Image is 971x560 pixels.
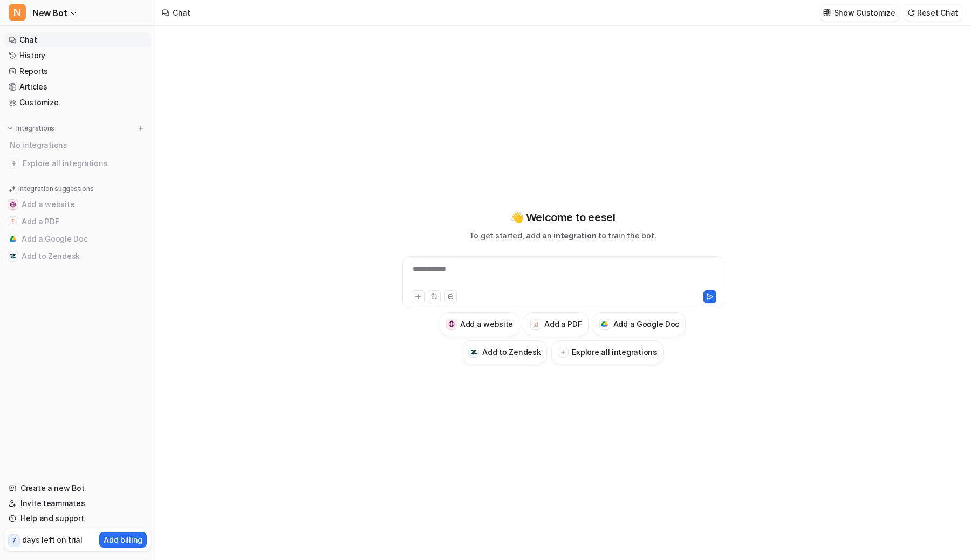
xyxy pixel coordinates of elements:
[16,124,54,133] p: Integrations
[448,320,455,327] img: Add a website
[4,196,151,213] button: Add a websiteAdd a website
[4,213,151,230] button: Add a PDFAdd a PDF
[524,312,588,336] button: Add a PDFAdd a PDF
[6,136,151,154] div: No integrations
[9,4,26,21] span: N
[462,340,547,364] button: Add to ZendeskAdd to Zendesk
[10,236,16,242] img: Add a Google Doc
[469,230,656,241] p: To get started, add an to train the bot.
[834,7,895,18] p: Show Customize
[12,536,16,545] p: 7
[440,312,519,336] button: Add a websiteAdd a website
[4,95,151,110] a: Customize
[4,156,151,171] a: Explore all integrations
[137,125,145,132] img: menu_add.svg
[553,231,596,240] span: integration
[6,125,14,132] img: expand menu
[613,318,680,330] h3: Add a Google Doc
[532,321,539,327] img: Add a PDF
[907,9,915,17] img: reset
[104,534,142,545] p: Add billing
[9,158,19,169] img: explore all integrations
[4,123,58,134] button: Integrations
[22,534,83,545] p: days left on trial
[173,7,190,18] div: Chat
[482,346,541,358] h3: Add to Zendesk
[4,230,151,248] button: Add a Google DocAdd a Google Doc
[4,248,151,265] button: Add to ZendeskAdd to Zendesk
[544,318,582,330] h3: Add a PDF
[510,209,616,226] p: 👋 Welcome to eesel
[4,496,151,511] a: Invite teammates
[601,321,608,327] img: Add a Google Doc
[32,5,67,21] span: New Bot
[572,346,657,358] h3: Explore all integrations
[4,32,151,47] a: Chat
[823,9,831,17] img: customize
[820,5,900,21] button: Show Customize
[23,155,146,172] span: Explore all integrations
[470,349,477,356] img: Add to Zendesk
[460,318,513,330] h3: Add a website
[4,79,151,94] a: Articles
[4,481,151,496] a: Create a new Bot
[551,340,663,364] button: Explore all integrations
[4,64,151,79] a: Reports
[10,218,16,225] img: Add a PDF
[99,532,147,548] button: Add billing
[593,312,686,336] button: Add a Google DocAdd a Google Doc
[10,253,16,259] img: Add to Zendesk
[4,511,151,526] a: Help and support
[18,184,93,194] p: Integration suggestions
[4,48,151,63] a: History
[10,201,16,208] img: Add a website
[904,5,962,21] button: Reset Chat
